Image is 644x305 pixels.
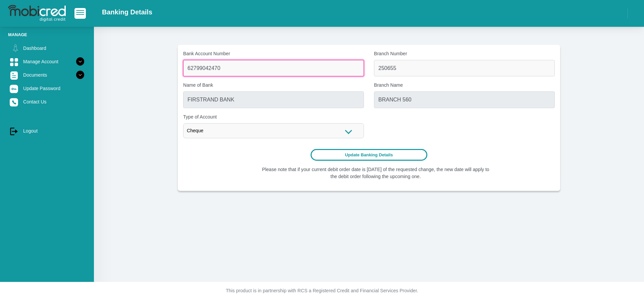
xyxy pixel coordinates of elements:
[8,31,86,38] li: Manage
[374,60,555,76] input: Branch Number
[8,5,66,22] img: logo-mobicred.svg
[311,149,428,161] button: Update Banking Details
[8,55,86,68] a: Manage Account
[183,60,364,76] input: Bank Account Number
[183,82,364,89] label: Name of Bank
[260,166,491,180] li: Please note that if your current debit order date is [DATE] of the requested change, the new date...
[183,113,364,121] label: Type of Account
[136,287,508,294] p: This product is in partnership with RCS a Registered Credit and Financial Services Provider.
[183,50,364,57] label: Bank Account Number
[374,50,555,57] label: Branch Number
[374,91,555,108] input: Branch Name
[8,95,86,108] a: Contact Us
[102,8,152,16] h2: Banking Details
[8,82,86,95] a: Update Password
[183,91,364,108] input: Name of Bank
[8,69,86,81] a: Documents
[183,123,364,138] div: Cheque
[8,125,86,137] a: Logout
[8,42,86,55] a: Dashboard
[374,82,555,89] label: Branch Name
